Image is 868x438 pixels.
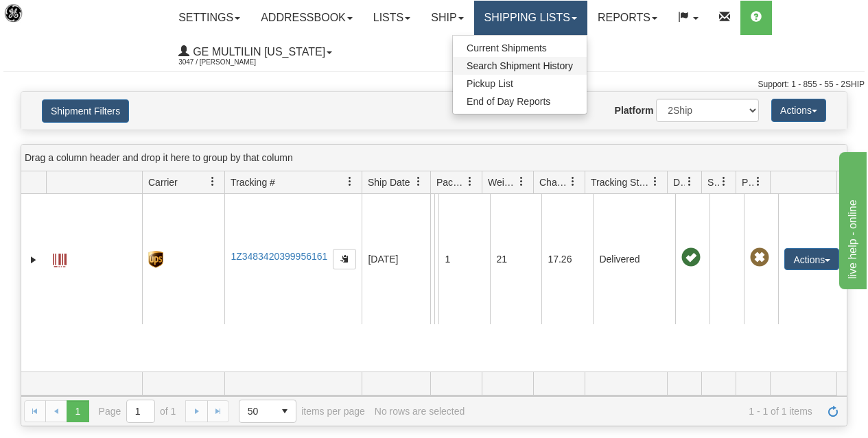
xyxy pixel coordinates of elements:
[822,400,844,422] a: Refresh
[453,75,587,93] a: Pickup List
[127,400,154,422] input: Page 1
[593,194,675,324] td: Delivered
[231,175,275,189] span: Tracking #
[681,248,701,267] span: On time
[453,39,587,57] a: Current Shipments
[750,248,769,267] span: Pickup Not Assigned
[644,170,667,193] a: Tracking Status filter column settings
[430,194,434,324] td: GE Grid Solutions LLC [GEOGRAPHIC_DATA] [GEOGRAPHIC_DATA]
[368,175,410,189] span: Ship Date
[168,35,342,69] a: GE Multilin [US_STATE] 3047 / [PERSON_NAME]
[784,248,839,270] button: Actions
[434,194,438,324] td: CENTRAL ELECTRIC CO INC US MO [PERSON_NAME] 65251
[239,400,296,423] span: Page sizes drop down
[42,99,129,123] button: Shipment Filters
[673,175,685,189] span: Delivery Status
[561,170,585,193] a: Charge filter column settings
[421,1,473,35] a: Ship
[836,149,867,289] iframe: chat widget
[678,170,701,193] a: Delivery Status filter column settings
[467,96,550,107] span: End of Day Reports
[189,46,325,58] span: GE Multilin [US_STATE]
[438,194,490,324] td: 1
[467,42,547,53] span: Current Shipments
[239,400,365,423] span: items per page
[333,249,356,269] button: Copy to clipboard
[490,194,541,324] td: 21
[488,175,517,189] span: Weight
[539,175,568,189] span: Charge
[99,400,176,423] span: Page of 1
[21,145,847,171] div: grid grouping header
[248,404,266,418] span: 50
[541,194,593,324] td: 17.26
[742,175,753,189] span: Pickup Status
[510,170,533,193] a: Weight filter column settings
[67,400,89,422] span: Page 1
[747,170,770,193] a: Pickup Status filter column settings
[474,406,812,417] span: 1 - 1 of 1 items
[363,1,421,35] a: Lists
[231,251,327,262] a: 1Z3483420399956161
[27,253,40,267] a: Expand
[201,170,224,193] a: Carrier filter column settings
[148,175,178,189] span: Carrier
[407,170,430,193] a: Ship Date filter column settings
[3,3,73,38] img: logo3047.jpg
[274,400,296,422] span: select
[458,170,482,193] a: Packages filter column settings
[178,56,281,69] span: 3047 / [PERSON_NAME]
[453,57,587,75] a: Search Shipment History
[436,175,465,189] span: Packages
[467,78,513,89] span: Pickup List
[453,93,587,110] a: End of Day Reports
[250,1,363,35] a: Addressbook
[591,175,650,189] span: Tracking Status
[587,1,668,35] a: Reports
[712,170,736,193] a: Shipment Issues filter column settings
[338,170,362,193] a: Tracking # filter column settings
[10,8,127,25] div: live help - online
[707,175,719,189] span: Shipment Issues
[771,99,826,122] button: Actions
[3,79,865,90] div: Support: 1 - 855 - 55 - 2SHIP
[375,406,465,417] div: No rows are selected
[362,194,430,324] td: [DATE]
[53,247,67,269] a: Label
[615,104,654,117] label: Platform
[467,60,573,71] span: Search Shipment History
[148,251,163,268] img: 8 - UPS
[474,1,587,35] a: Shipping lists
[168,1,250,35] a: Settings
